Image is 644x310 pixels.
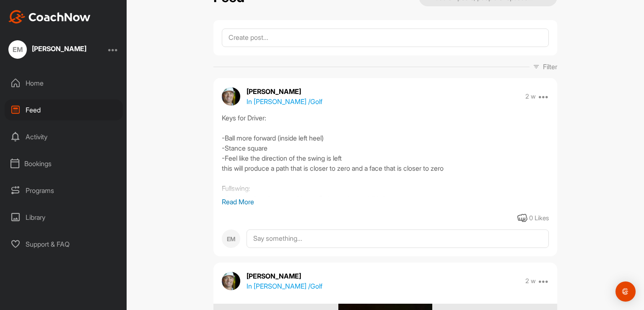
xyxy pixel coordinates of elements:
[247,271,322,281] p: [PERSON_NAME]
[32,45,86,52] div: [PERSON_NAME]
[5,180,123,201] div: Programs
[247,96,322,107] p: In [PERSON_NAME] / Golf
[8,10,91,23] img: CoachNow
[222,197,549,207] p: Read More
[247,281,322,291] p: In [PERSON_NAME] / Golf
[8,40,27,59] div: EM
[222,87,240,106] img: avatar
[5,207,123,228] div: Library
[5,234,123,255] div: Support & FAQ
[247,86,322,96] p: [PERSON_NAME]
[543,62,557,72] p: Filter
[5,73,123,94] div: Home
[5,153,123,174] div: Bookings
[222,229,240,248] div: EM
[222,272,240,290] img: avatar
[525,277,536,285] p: 2 w
[615,281,636,302] div: Open Intercom Messenger
[222,113,549,197] div: Keys for Driver: -Ball more forward (inside left heel) -Stance square -Feel like the direction of...
[529,214,549,223] div: 0 Likes
[5,126,123,147] div: Activity
[525,92,536,101] p: 2 w
[5,99,123,120] div: Feed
